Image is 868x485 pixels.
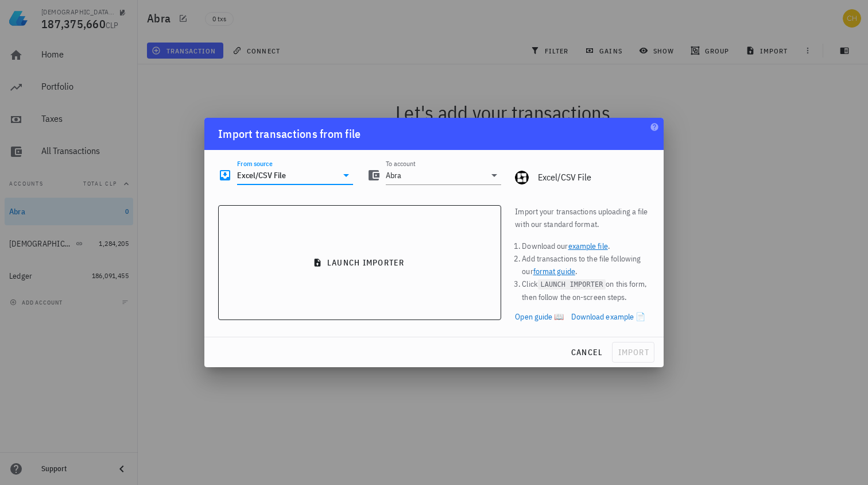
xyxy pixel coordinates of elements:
[218,205,501,320] button: launch importer
[237,159,273,168] label: From source
[538,172,650,183] div: Excel/CSV File
[522,278,650,303] li: Click on this form, then follow the on-screen steps.
[237,166,337,184] input: Select a file source
[228,257,491,268] span: launch importer
[568,241,608,251] a: example file
[522,240,650,252] li: Download our .
[566,342,608,363] button: cancel
[515,310,564,323] a: Open guide 📖
[515,205,650,230] p: Import your transactions uploading a file with our standard format.
[538,279,606,290] code: LAUNCH IMPORTER
[571,347,603,357] span: cancel
[571,310,646,323] a: Download example 📄
[533,266,575,276] a: format guide
[218,125,361,143] div: Import transactions from file
[522,252,650,278] li: Add transactions to the file following our .
[386,159,416,168] label: To account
